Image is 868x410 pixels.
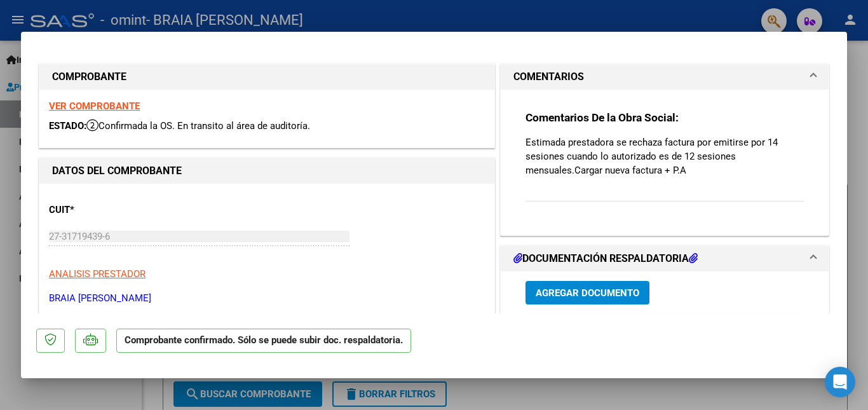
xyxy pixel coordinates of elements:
a: VER COMPROBANTE [49,100,140,112]
span: Agregar Documento [536,287,639,299]
strong: DATOS DEL COMPROBANTE [52,165,182,177]
span: Confirmada la OS. En transito al área de auditoría. [86,120,310,132]
span: ANALISIS PRESTADOR [49,268,146,280]
h1: DOCUMENTACIÓN RESPALDATORIA [513,251,698,266]
span: ESTADO: [49,120,86,132]
p: BRAIA [PERSON_NAME] [49,291,485,306]
div: Open Intercom Messenger [825,367,855,397]
mat-expansion-panel-header: DOCUMENTACIÓN RESPALDATORIA [501,246,829,271]
strong: Comentarios De la Obra Social: [526,111,679,124]
p: CUIT [49,203,180,217]
mat-expansion-panel-header: COMENTARIOS [501,64,829,90]
strong: COMPROBANTE [52,71,126,83]
div: COMENTARIOS [501,90,829,235]
button: Agregar Documento [526,281,649,304]
p: Comprobante confirmado. Sólo se puede subir doc. respaldatoria. [116,329,411,353]
h1: COMENTARIOS [513,69,584,85]
p: Estimada prestadora se rechaza factura por emitirse por 14 sesiones cuando lo autorizado es de 12... [526,135,804,177]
